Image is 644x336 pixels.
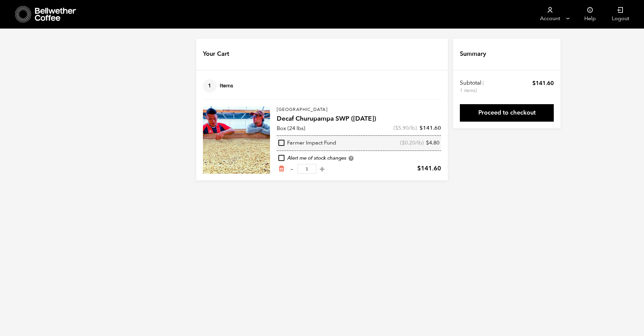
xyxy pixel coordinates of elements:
[203,50,229,58] h4: Your Cart
[426,139,429,146] span: $
[203,79,233,93] h4: Items
[277,107,441,113] p: [GEOGRAPHIC_DATA]
[400,139,424,147] span: ( /lb)
[417,164,441,173] bdi: 141.60
[277,124,305,132] p: Box (24 lbs)
[278,139,336,147] div: Farmer Impact Fund
[203,79,216,93] span: 1
[277,155,441,162] div: Alert me of stock changes
[460,79,485,94] th: Subtotal
[278,165,285,172] a: Remove from cart
[402,139,405,146] span: $
[426,139,439,146] bdi: 4.80
[532,79,554,87] bdi: 141.60
[460,104,554,122] a: Proceed to checkout
[277,114,441,124] h4: Decaf Churupampa SWP ([DATE])
[287,166,296,172] button: -
[395,124,398,132] span: $
[298,164,316,174] input: Qty
[395,124,409,132] bdi: 5.90
[417,164,421,173] span: $
[402,139,415,146] bdi: 0.20
[532,79,536,87] span: $
[393,124,417,132] span: ( /lb)
[420,124,423,132] span: $
[420,124,441,132] bdi: 141.60
[460,50,486,58] h4: Summary
[318,166,326,172] button: +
